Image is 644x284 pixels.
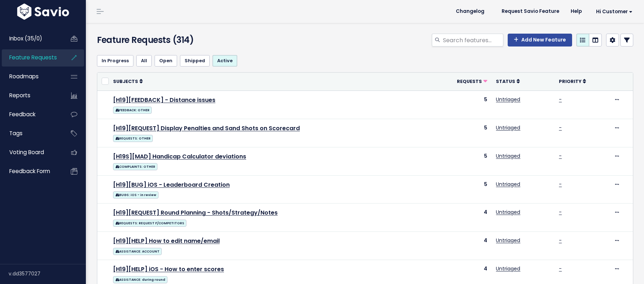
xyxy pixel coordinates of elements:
[9,35,42,42] span: Inbox (35/0)
[559,152,562,160] a: -
[9,73,39,80] span: Roadmaps
[496,152,520,160] a: Untriaged
[113,163,157,170] span: COMPLAINTS: OTHER
[2,87,59,104] a: Reports
[496,124,520,131] a: Untriaged
[113,248,162,255] span: ASSISTANCE: ACCOUNT
[113,246,162,255] a: ASSISTANCE: ACCOUNT
[559,209,562,216] a: -
[113,265,224,273] a: [H19][HELP] iOS - How to enter scores
[15,4,71,20] img: logo-white.9d6f32f41409.svg
[2,125,59,142] a: Tags
[496,78,520,85] a: Status
[113,237,220,245] a: [H19][HELP] How to edit name/email
[113,190,158,199] a: BUGS: iOS - in review
[113,191,158,199] span: BUGS: iOS - in review
[457,78,487,85] a: Requests
[113,135,153,142] span: REQUESTS: OTHER
[113,181,230,189] a: [H19][BUG] iOS - Leaderboard Creation
[9,92,30,99] span: Reports
[496,265,520,272] a: Untriaged
[213,55,237,67] a: Active
[113,107,152,114] span: FEEDBACK: OTHER
[2,68,59,85] a: Roadmaps
[9,264,86,283] div: v.dd3577027
[496,6,565,17] a: Request Savio Feature
[442,34,503,46] input: Search features...
[9,148,44,156] span: Voting Board
[587,6,638,17] a: Hi Customer
[565,6,587,17] a: Help
[559,237,562,244] a: -
[113,220,186,227] span: REQUESTS: REQUEST F/COMPETITORS
[432,147,492,175] td: 5
[2,49,59,66] a: Feature Requests
[113,133,153,142] a: REQUESTS: OTHER
[9,111,35,118] span: Feedback
[559,96,562,103] a: -
[180,55,210,67] a: Shipped
[559,181,562,188] a: -
[2,30,59,47] a: Inbox (35/0)
[113,162,157,171] a: COMPLAINTS: OTHER
[496,209,520,216] a: Untriaged
[432,232,492,260] td: 4
[559,78,586,85] a: Priority
[432,90,492,119] td: 5
[113,124,300,132] a: [H19][REQUEST] Display Penalties and Sand Shots on Scorecard
[113,78,143,85] a: Subjects
[2,163,59,180] a: Feedback form
[113,209,278,217] a: [H19][REQUEST] Round Planning - Shots/Strategy/Notes
[113,275,167,284] a: ASSISTANCE: during round
[432,204,492,232] td: 4
[155,55,177,67] a: Open
[559,78,581,84] span: Priority
[432,175,492,204] td: 5
[496,78,515,84] span: Status
[97,34,269,46] h4: Feature Requests (314)
[97,55,133,67] a: In Progress
[136,55,152,67] a: All
[97,55,633,67] ul: Filter feature requests
[496,237,520,244] a: Untriaged
[9,129,23,137] span: Tags
[496,96,520,103] a: Untriaged
[457,78,482,84] span: Requests
[496,181,520,188] a: Untriaged
[113,276,167,283] span: ASSISTANCE: during round
[2,106,59,123] a: Feedback
[113,218,186,227] a: REQUESTS: REQUEST F/COMPETITORS
[559,265,562,272] a: -
[596,9,633,14] span: Hi Customer
[2,144,59,161] a: Voting Board
[508,34,572,46] a: Add New Feature
[113,105,152,114] a: FEEDBACK: OTHER
[9,54,57,61] span: Feature Requests
[456,9,484,14] span: Changelog
[113,152,246,161] a: [H19S][MAD] Handicap Calculator deviations
[9,167,50,175] span: Feedback form
[559,124,562,131] a: -
[432,119,492,147] td: 5
[113,96,215,104] a: [H19][FEEDBACK] - Distance issues
[113,78,138,84] span: Subjects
